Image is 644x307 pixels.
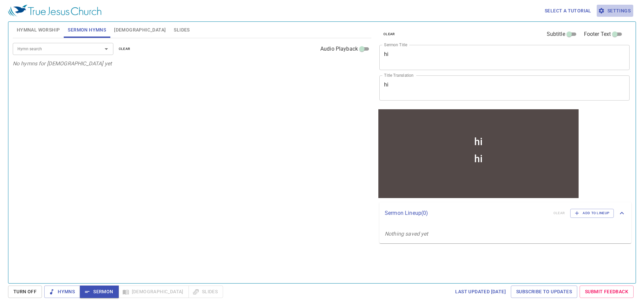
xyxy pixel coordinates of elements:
[119,46,130,52] span: clear
[547,30,565,38] span: Subtitle
[13,288,37,296] span: Turn Off
[542,5,594,17] button: Select a tutorial
[385,209,548,217] p: Sermon Lineup ( 0 )
[115,45,135,53] button: clear
[8,5,101,17] img: True Jesus Church
[585,288,628,296] span: Submit Feedback
[13,60,112,67] i: No hymns for [DEMOGRAPHIC_DATA] yet
[102,44,111,54] button: Open
[17,26,60,34] span: Hymnal Worship
[455,288,506,296] span: Last updated [DATE]
[68,26,106,34] span: Sermon Hymns
[80,286,118,298] button: Sermon
[8,286,42,298] button: Turn Off
[384,51,625,64] textarea: hi
[580,286,634,298] a: Submit Feedback
[584,30,611,38] span: Footer Text
[85,288,113,296] span: Sermon
[383,31,395,37] span: clear
[377,108,580,200] iframe: from-child
[114,26,166,34] span: [DEMOGRAPHIC_DATA]
[597,5,633,17] button: Settings
[599,7,631,15] span: Settings
[44,286,80,298] button: Hymns
[575,210,609,216] span: Add to Lineup
[320,45,358,53] span: Audio Playback
[50,288,75,296] span: Hymns
[545,7,591,15] span: Select a tutorial
[174,26,190,34] span: Slides
[516,288,572,296] span: Subscribe to Updates
[570,209,614,218] button: Add to Lineup
[379,202,631,224] div: Sermon Lineup(0)clearAdd to Lineup
[511,286,577,298] a: Subscribe to Updates
[379,30,399,38] button: clear
[384,81,625,94] textarea: hi
[452,286,508,298] a: Last updated [DATE]
[385,231,428,237] i: Nothing saved yet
